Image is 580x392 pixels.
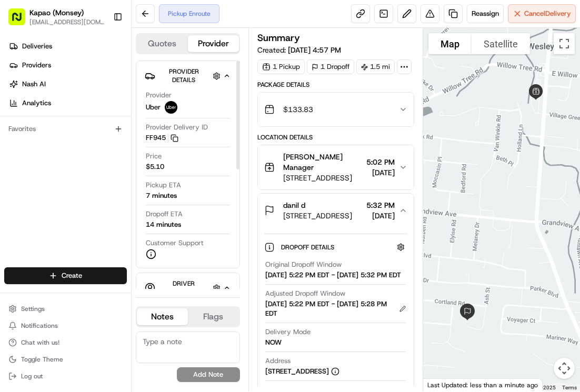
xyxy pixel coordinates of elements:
[22,61,51,70] span: Providers
[146,191,177,200] div: 7 minutes
[554,358,575,379] button: Map camera controls
[4,57,131,74] a: Providers
[366,167,395,178] span: [DATE]
[283,173,362,183] span: [STREET_ADDRESS]
[4,4,109,29] button: Kapao (Monsey)[EMAIL_ADDRESS][DOMAIN_NAME]
[146,209,183,219] span: Dropoff ETA
[4,335,127,350] button: Chat with us!
[524,9,571,18] span: Cancel Delivery
[188,35,239,52] button: Provider
[137,308,188,325] button: Notes
[265,356,291,366] span: Address
[145,277,231,298] button: Driver Details
[265,299,406,318] div: [DATE] 5:22 PM EDT - [DATE] 5:28 PM EDT
[172,279,195,296] span: Driver Details
[467,4,504,23] button: Reassign
[283,200,305,210] span: danil d
[562,385,577,390] a: Terms (opens in new tab)
[21,372,43,380] span: Log out
[366,200,395,210] span: 5:32 PM
[472,33,530,54] button: Show satellite imagery
[146,152,162,161] span: Price
[265,338,282,347] div: NOW
[508,4,576,23] button: CancelDelivery
[4,301,127,316] button: Settings
[146,133,178,143] button: FF945
[4,318,127,333] button: Notifications
[137,35,188,52] button: Quotes
[257,45,341,55] span: Created:
[265,367,339,376] div: [STREET_ADDRESS]
[146,180,181,190] span: Pickup ETA
[4,76,131,93] a: Nash AI
[258,194,414,227] button: danil d[STREET_ADDRESS]5:32 PM[DATE]
[281,243,336,252] span: Dropoff Details
[165,101,177,114] img: uber-new-logo.jpeg
[265,270,401,280] div: [DATE] 5:22 PM EDT - [DATE] 5:32 PM EDT
[4,120,127,137] div: Favorites
[4,38,131,55] a: Deliveries
[366,157,395,167] span: 5:02 PM
[307,59,354,74] div: 1 Dropoff
[146,162,164,172] span: $5.10
[257,33,300,43] h3: Summary
[4,369,127,384] button: Log out
[146,103,161,112] span: Uber
[258,145,414,189] button: [PERSON_NAME] Manager[STREET_ADDRESS]5:02 PM[DATE]
[188,308,239,325] button: Flags
[366,210,395,221] span: [DATE]
[21,305,45,313] span: Settings
[21,338,59,347] span: Chat with us!
[145,65,231,86] button: Provider Details
[258,93,414,126] button: $133.83
[146,238,204,248] span: Customer Support
[22,79,46,89] span: Nash AI
[472,9,499,18] span: Reassign
[428,33,472,54] button: Show street map
[146,123,208,132] span: Provider Delivery ID
[21,355,63,364] span: Toggle Theme
[423,378,543,391] div: Last Updated: less than a minute ago
[288,45,341,55] span: [DATE] 4:57 PM
[257,133,414,142] div: Location Details
[29,7,84,18] button: Kapao (Monsey)
[426,378,461,391] a: Open this area in Google Maps (opens a new window)
[146,220,181,229] div: 14 minutes
[146,91,172,100] span: Provider
[257,59,305,74] div: 1 Pickup
[4,267,127,284] button: Create
[554,33,575,54] button: Toggle fullscreen view
[283,152,362,173] span: [PERSON_NAME] Manager
[265,327,311,337] span: Delivery Mode
[426,378,461,391] img: Google
[265,289,345,298] span: Adjusted Dropoff Window
[4,95,131,112] a: Analytics
[4,352,127,367] button: Toggle Theme
[283,104,313,115] span: $133.83
[21,321,58,330] span: Notifications
[356,59,395,74] div: 1.5 mi
[257,81,414,89] div: Package Details
[29,18,105,26] button: [EMAIL_ADDRESS][DOMAIN_NAME]
[22,98,51,108] span: Analytics
[22,42,52,51] span: Deliveries
[283,210,352,221] span: [STREET_ADDRESS]
[265,260,342,269] span: Original Dropoff Window
[62,271,82,280] span: Create
[169,67,199,84] span: Provider Details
